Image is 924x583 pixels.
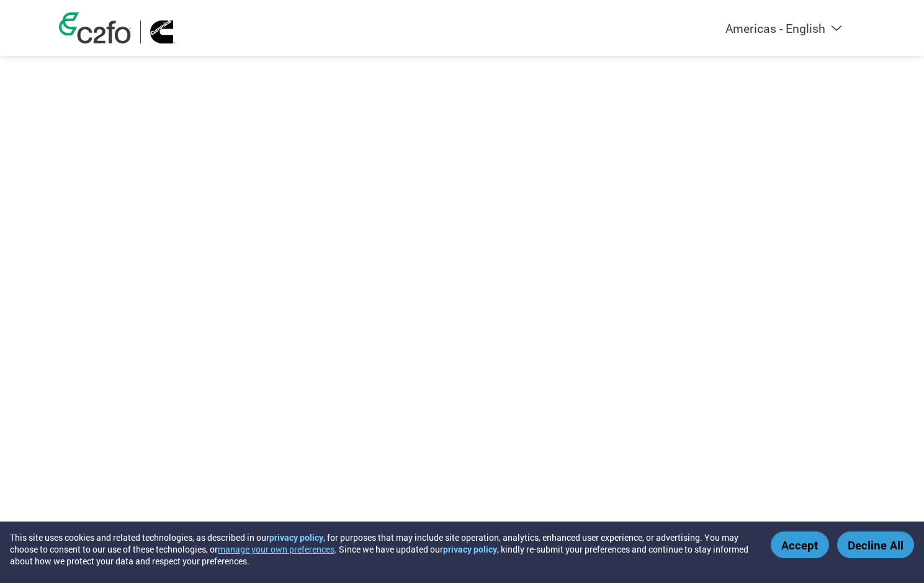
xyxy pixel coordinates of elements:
[269,531,323,543] a: privacy policy
[837,531,914,558] button: Decline All
[443,543,497,555] a: privacy policy
[218,543,334,555] button: manage your own preferences
[771,531,829,558] button: Accept
[59,12,131,43] img: c2fo logo
[150,20,175,43] img: Cummins
[10,531,753,567] div: This site uses cookies and related technologies, as described in our , for purposes that may incl...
